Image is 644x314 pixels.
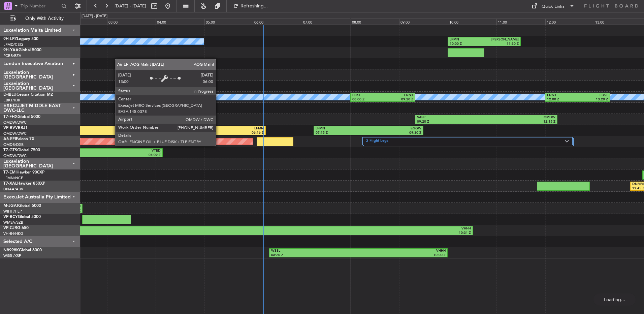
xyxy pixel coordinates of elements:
a: T7-EMIHawker 900XP [3,170,44,175]
a: A6-EFIFalcon 7X [3,137,34,141]
a: EBKT/KJK [3,98,20,103]
a: VP-CJRG-650 [3,226,29,230]
div: EGGW [368,126,421,131]
span: T7-FHX [3,115,18,119]
div: 10:00 Z [358,253,446,258]
div: 08:00 Z [352,97,383,102]
div: 10:00 Z [450,42,484,46]
span: T7-EMI [3,170,17,175]
a: OMDB/DXB [3,142,24,147]
a: FCBB/BZV [3,53,21,58]
div: 12:00 Z [547,97,578,102]
div: VABP [417,115,486,120]
div: 13:00 [594,19,643,25]
span: Only With Activity [18,16,71,21]
div: 05:00 [204,19,253,25]
a: T7-FHXGlobal 5000 [3,115,40,119]
div: 09:30 Z [368,131,421,135]
a: VP-BCYGlobal 5000 [3,215,41,219]
button: Refreshing... [230,1,270,11]
div: EBKT [352,93,383,98]
span: T7-XAL [3,182,17,186]
div: 10:00 [448,19,497,25]
a: T7-XALHawker 850XP [3,182,45,186]
a: OMDW/DWC [3,131,27,136]
div: 07:15 Z [316,131,368,135]
div: VHHH [358,249,446,253]
div: 03:00 [107,19,156,25]
div: EBKT [578,93,608,98]
a: 9H-YAAGlobal 5000 [3,48,41,52]
a: WSSL/XSP [3,253,21,258]
div: 07:00 [302,19,351,25]
div: 12:15 Z [486,120,555,124]
a: N8998KGlobal 6000 [3,248,42,252]
div: WSSL [271,249,358,253]
div: [PERSON_NAME] [484,37,519,42]
span: [DATE] - [DATE] [115,3,146,9]
span: M-JGVJ [3,204,18,208]
div: EDNY [383,93,413,98]
div: [DATE] - [DATE] [82,13,107,19]
a: LFMN/NCE [3,176,23,181]
span: D-IBLU [3,93,17,97]
div: 09:20 Z [383,97,413,102]
a: VP-BVVBBJ1 [3,126,28,130]
a: WIHH/HLP [3,209,22,214]
a: OMDW/DWC [3,120,27,125]
div: EDNY [547,93,578,98]
div: 06:16 Z [99,131,264,135]
a: VHHH/HKG [3,231,23,236]
div: 09:00 [399,19,448,25]
span: VP-BVV [3,126,18,130]
a: D-IBLUCessna Citation M2 [3,93,53,97]
div: 09:20 Z [417,120,486,124]
span: VP-CJR [3,226,17,230]
img: arrow-gray.svg [565,140,569,143]
a: WMSA/SZB [3,220,23,225]
button: Only With Activity [7,13,73,24]
label: 2 Flight Legs [366,138,565,144]
div: 02:00 [58,19,107,25]
span: N8998K [3,248,19,252]
span: 9H-YAA [3,48,19,52]
div: 04:00 [156,19,204,25]
a: LFMD/CEQ [3,42,23,47]
div: LFMN [316,126,368,131]
a: OMDW/DWC [3,153,27,158]
div: 12:00 [545,19,594,25]
div: LFMN [450,37,484,42]
div: Loading... [593,293,636,306]
div: Quick Links [542,3,565,10]
span: 9H-LPZ [3,37,17,41]
div: 11:30 Z [484,42,519,46]
div: 06:00 [253,19,302,25]
button: Quick Links [528,1,578,11]
a: DNAA/ABV [3,187,23,192]
div: LFMN [99,126,264,131]
div: 13:20 Z [578,97,608,102]
div: 11:00 [496,19,545,25]
div: OMDW [486,115,555,120]
span: Refreshing... [240,4,268,8]
div: 08:00 [351,19,399,25]
a: T7-GTSGlobal 7500 [3,148,40,152]
input: Trip Number [21,1,59,11]
span: VP-BCY [3,215,18,219]
div: 06:20 Z [271,253,358,258]
div: VHHH [215,226,471,231]
a: M-JGVJGlobal 5000 [3,204,41,208]
a: 9H-LPZLegacy 500 [3,37,38,41]
span: T7-GTS [3,148,17,152]
div: 10:31 Z [215,231,471,235]
span: A6-EFI [3,137,16,141]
